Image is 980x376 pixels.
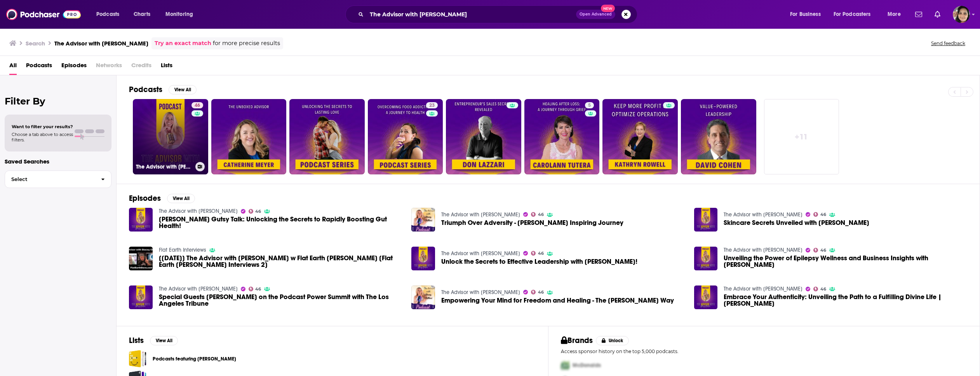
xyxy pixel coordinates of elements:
[159,255,402,268] span: [[DATE]] The Advisor with [PERSON_NAME] w Flat Earth [PERSON_NAME] [Flat Earth [PERSON_NAME] Inte...
[538,252,544,255] span: 46
[367,8,576,21] input: Search podcasts, credits, & more...
[953,6,970,23] button: Show profile menu
[912,8,925,21] a: Show notifications dropdown
[724,294,967,307] span: Embrace Your Authenticity: Unveiling the Path to a Fulfilling Divine Life | [PERSON_NAME]
[820,213,826,216] span: 46
[724,255,967,268] a: Unveiling the Power of Epilepsy Wellness and Business Insights with Stacey Chillemi
[213,39,280,48] span: for more precise results
[131,59,151,75] span: Credits
[61,59,87,75] a: Episodes
[159,255,402,268] a: [Oct 25, 2024] The Advisor with Stacey Chillemi w Flat Earth Dave [Flat Earth Dave Interviews 2]
[724,255,967,268] span: Unveiling the Power of Epilepsy Wellness and Business Insights with [PERSON_NAME]
[929,40,968,47] button: Send feedback
[585,102,594,108] a: 5
[26,40,45,47] h3: Search
[764,99,839,174] a: +11
[91,8,129,21] button: open menu
[426,102,438,108] a: 23
[6,7,81,22] img: Podchaser - Follow, Share and Rate Podcasts
[5,171,111,188] button: Select
[820,287,826,291] span: 46
[159,294,402,307] span: Special Guests [PERSON_NAME] on the Podcast Power Summit with The Los Angeles Tribune
[813,287,826,291] a: 46
[129,193,161,203] h2: Episodes
[26,59,52,75] a: Podcasts
[159,247,206,253] a: Flat Earth Interviews
[255,210,261,213] span: 46
[561,336,593,345] h2: Brands
[820,249,826,252] span: 46
[931,8,943,21] a: Show notifications dropdown
[724,219,869,226] span: Skincare Secrets Unveiled with [PERSON_NAME]
[129,350,146,367] a: Podcasts featuring Stacey Ashley
[129,336,178,345] a: ListsView All
[353,5,645,23] div: Search podcasts, credits, & more...
[129,285,153,309] a: Special Guests Stacey Chillemi on the Podcast Power Summit with The Los Angeles Tribune
[724,211,802,218] a: The Advisor with Stacey Chillemi
[558,357,573,373] img: First Pro Logo
[813,248,826,252] a: 46
[155,39,211,48] a: Try an exact match
[165,9,193,20] span: Monitoring
[724,285,802,292] a: The Advisor with Stacey Chillemi
[411,285,435,309] img: Empowering Your Mind for Freedom and Healing - The Stacey Chillemi Way
[785,8,830,21] button: open menu
[829,8,882,21] button: open menu
[129,85,197,94] a: PodcastsView All
[953,6,970,23] span: Logged in as shelbyjanner
[561,348,968,354] p: Access sponsor history on the top 5,000 podcasts.
[411,208,435,232] a: Triumph Over Adversity - Stacey Chillemi's Inspiring Journey
[159,216,402,229] span: [PERSON_NAME] Gutsy Talk: Unlocking the Secrets to Rapidly Boosting Gut Health!
[601,5,615,12] span: New
[429,102,435,110] span: 23
[538,213,544,216] span: 46
[12,124,73,129] span: Want to filter your results?
[441,289,520,296] a: The Advisor with Stacey Chillemi
[441,219,623,226] a: Triumph Over Adversity - Stacey Chillemi's Inspiring Journey
[159,216,402,229] a: Stacey Chillemi's Gutsy Talk: Unlocking the Secrets to Rapidly Boosting Gut Health!
[531,212,544,217] a: 46
[129,193,195,203] a: EpisodesView All
[531,251,544,256] a: 46
[129,247,153,270] img: [Oct 25, 2024] The Advisor with Stacey Chillemi w Flat Earth Dave [Flat Earth Dave Interviews 2]
[159,285,238,292] a: The Advisor with Stacey Chillemi
[161,59,172,75] a: Lists
[441,250,520,257] a: The Advisor with Stacey Chillemi
[9,59,17,75] a: All
[813,212,826,217] a: 46
[136,164,192,170] h3: The Advisor with [PERSON_NAME]
[129,336,144,345] h2: Lists
[5,96,111,107] h2: Filter By
[953,6,970,23] img: User Profile
[96,59,122,75] span: Networks
[441,297,674,304] span: Empowering Your Mind for Freedom and Healing - The [PERSON_NAME] Way
[441,258,637,265] span: Unlock the Secrets to Effective Leadership with [PERSON_NAME]!
[129,208,153,232] img: Stacey Chillemi's Gutsy Talk: Unlocking the Secrets to Rapidly Boosting Gut Health!
[153,355,236,363] a: Podcasts featuring [PERSON_NAME]
[882,8,910,21] button: open menu
[694,247,718,270] img: Unveiling the Power of Epilepsy Wellness and Business Insights with Stacey Chillemi
[54,40,148,47] h3: The Advisor with [PERSON_NAME]
[12,132,73,143] span: Choose a tab above to access filters.
[596,336,629,345] button: Unlock
[724,294,967,307] a: Embrace Your Authenticity: Unveiling the Path to a Fulfilling Divine Life | Stacey Chillemi
[790,9,821,20] span: For Business
[195,102,200,110] span: 46
[724,219,869,226] a: Skincare Secrets Unveiled with Stacey Chillemi
[191,102,203,108] a: 46
[411,247,435,270] a: Unlock the Secrets to Effective Leadership with Stacey Chillemi!
[96,9,119,20] span: Podcasts
[133,99,208,174] a: 46The Advisor with [PERSON_NAME]
[169,85,197,94] button: View All
[531,290,544,294] a: 46
[159,294,402,307] a: Special Guests Stacey Chillemi on the Podcast Power Summit with The Los Angeles Tribune
[694,208,718,232] img: Skincare Secrets Unveiled with Stacey Chillemi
